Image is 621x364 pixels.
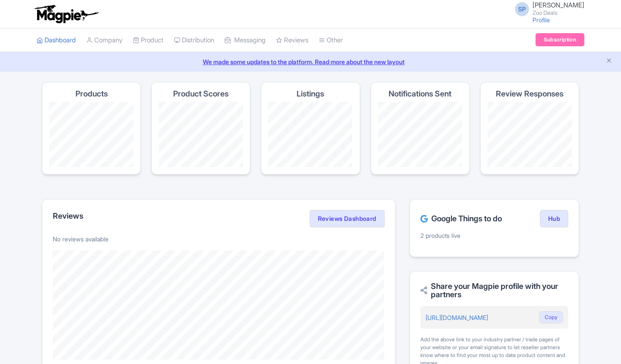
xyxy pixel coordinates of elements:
small: Zoo Deals [532,10,584,16]
a: Product [133,28,164,52]
img: logo-ab69f6fb50320c5b225c76a69d11143b.png [32,4,100,24]
a: Reviews [276,28,308,52]
p: 2 products live [420,231,568,240]
h4: Review Responses [496,89,563,98]
button: Close announcement [606,56,612,66]
a: Distribution [174,28,214,52]
span: [PERSON_NAME] [532,1,584,9]
a: Other [319,28,343,52]
a: Company [86,28,123,52]
h2: Share your Magpie profile with your partners [420,282,568,299]
h4: Listings [297,89,324,98]
a: Messaging [225,28,266,52]
h2: Google Things to do [420,214,502,223]
a: Dashboard [37,28,76,52]
a: [URL][DOMAIN_NAME] [426,314,488,321]
p: No reviews available [53,234,385,244]
a: Profile [532,16,550,24]
a: Hub [540,210,568,227]
h2: Reviews [53,212,83,220]
span: SP [515,2,529,16]
button: Copy [539,311,563,323]
a: SP [PERSON_NAME] Zoo Deals [510,2,584,16]
h4: Notifications Sent [389,89,451,98]
a: Subscription [536,33,584,46]
a: Reviews Dashboard [310,210,385,227]
a: We made some updates to the platform. Read more about the new layout [5,57,616,66]
h4: Product Scores [173,89,229,98]
h4: Products [75,89,108,98]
